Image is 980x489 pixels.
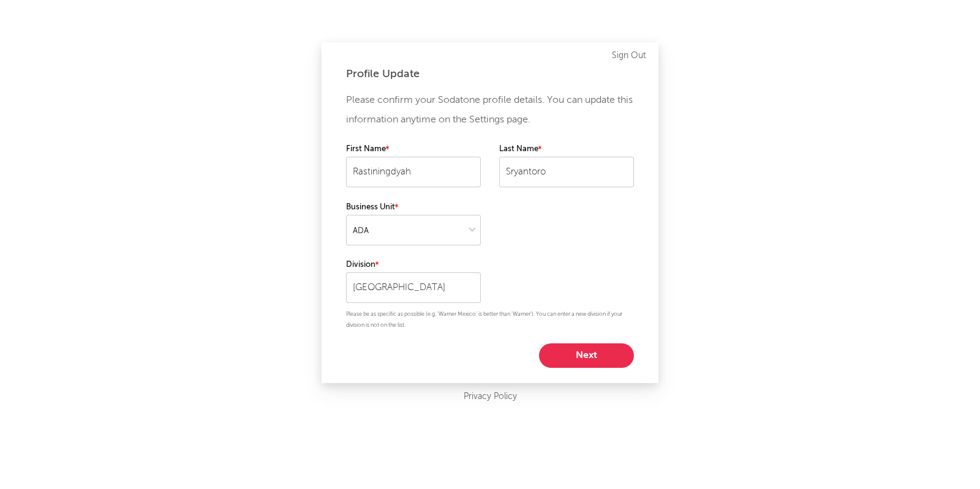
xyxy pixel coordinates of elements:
[346,258,481,272] label: Division
[346,200,481,215] label: Business Unit
[612,48,646,63] a: Sign Out
[346,157,481,187] input: Your first name
[499,142,634,157] label: Last Name
[499,157,634,187] input: Your last name
[464,389,517,405] a: Privacy Policy
[346,142,481,157] label: First Name
[346,91,634,130] p: Please confirm your Sodatone profile details. You can update this information anytime on the Sett...
[346,309,634,331] p: Please be as specific as possible (e.g. 'Warner Mexico' is better than 'Warner'). You can enter a...
[346,272,481,303] input: Your division
[539,343,634,368] button: Next
[346,67,634,81] div: Profile Update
